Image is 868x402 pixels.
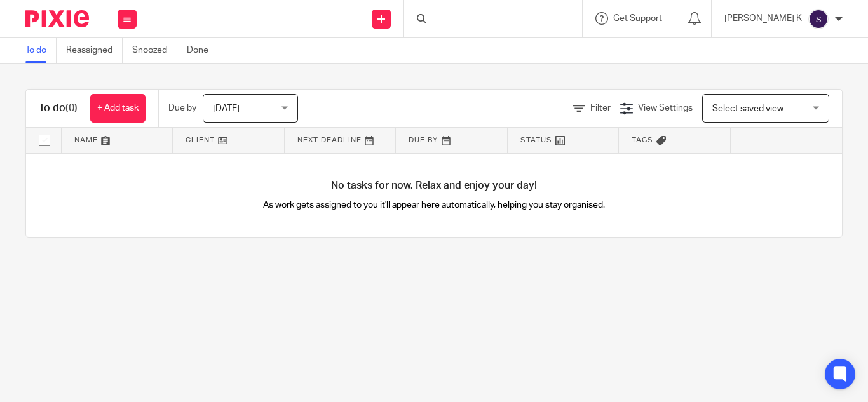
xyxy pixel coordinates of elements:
[66,38,123,63] a: Reassigned
[230,199,638,211] p: As work gets assigned to you it'll appear here automatically, helping you stay organised.
[26,179,842,192] h4: No tasks for now. Relax and enjoy your day!
[168,102,196,114] p: Due by
[590,104,611,112] span: Filter
[65,103,78,113] span: (0)
[712,104,783,113] span: Select saved view
[724,12,802,25] p: [PERSON_NAME] K
[632,137,653,144] span: Tags
[132,38,177,63] a: Snoozed
[25,38,57,63] a: To do
[25,10,89,27] img: Pixie
[90,94,146,123] a: + Add task
[808,9,829,29] img: svg%3E
[187,38,218,63] a: Done
[39,102,78,115] h1: To do
[213,104,240,113] span: [DATE]
[613,14,662,23] span: Get Support
[638,104,693,112] span: View Settings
